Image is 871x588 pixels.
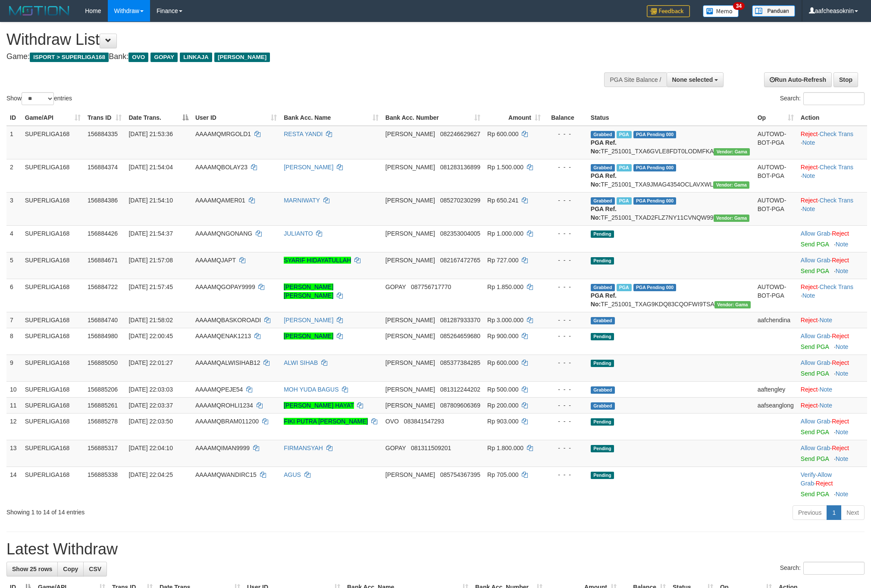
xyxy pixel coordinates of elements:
span: [PERSON_NAME] [385,333,435,339]
span: Grabbed [591,317,615,324]
td: 5 [6,252,22,279]
span: Rp 1.850.000 [487,283,523,290]
td: 7 [6,312,22,328]
th: Amount: activate to sort column ascending [484,110,544,126]
img: panduan.png [752,5,795,17]
a: Allow Grab [801,333,830,339]
td: 14 [6,467,22,502]
td: SUPERLIGA168 [22,252,84,279]
label: Search: [780,92,865,105]
div: - - - [548,401,584,410]
span: [DATE] 22:03:03 [128,386,172,393]
a: FIRMANSYAH [284,445,323,451]
span: Pending [591,445,614,452]
input: Search: [803,562,865,575]
a: Reject [832,230,849,237]
a: MARNIWATY [284,197,320,204]
a: Allow Grab [801,418,830,425]
span: Rp 600.000 [487,359,518,366]
span: 156884722 [88,283,118,290]
span: 156884980 [88,333,118,339]
span: Pending [591,230,614,238]
a: Allow Grab [801,471,832,487]
a: Allow Grab [801,230,830,237]
div: - - - [548,163,584,171]
span: 156885206 [88,386,118,393]
a: Copy [57,562,84,576]
a: [PERSON_NAME] [284,164,333,171]
span: OVO [128,53,148,62]
td: 9 [6,355,22,381]
td: · [797,312,867,328]
a: Send PGA [801,455,829,462]
a: Reject [832,359,849,366]
span: AAAAMQPEJE54 [195,386,243,393]
span: Rp 500.000 [487,386,518,393]
span: [DATE] 21:57:45 [128,283,172,290]
span: Copy 087809606369 to clipboard [440,402,480,409]
span: Copy [63,566,78,572]
span: CSV [89,566,101,572]
img: Feedback.jpg [647,5,690,17]
div: - - - [548,385,584,394]
span: · [801,359,832,366]
span: AAAAMQNGONANG [195,230,252,237]
span: Pending [591,333,614,340]
img: MOTION_logo.png [6,4,72,17]
td: SUPERLIGA168 [22,328,84,355]
span: AAAAMQIMAN9999 [195,445,250,451]
a: Note [819,386,832,393]
span: Copy 082353004005 to clipboard [440,230,480,237]
button: None selected [667,72,724,87]
a: Note [836,241,849,248]
span: Copy 085270230299 to clipboard [440,197,480,204]
span: · [801,445,832,451]
div: - - - [548,417,584,426]
td: 3 [6,192,22,225]
th: Action [797,110,867,126]
td: SUPERLIGA168 [22,279,84,312]
span: Copy 083841547293 to clipboard [404,418,444,425]
span: [PERSON_NAME] [385,197,435,204]
td: 10 [6,381,22,397]
b: PGA Ref. No: [591,292,617,308]
a: Note [802,172,815,179]
a: Allow Grab [801,445,830,451]
a: Send PGA [801,241,829,248]
span: Copy 081283136899 to clipboard [440,164,480,171]
a: Allow Grab [801,257,830,264]
div: - - - [548,229,584,238]
td: · · [797,279,867,312]
span: Show 25 rows [12,566,52,572]
a: Reject [801,317,818,324]
td: 2 [6,159,22,192]
td: · · [797,159,867,192]
span: OVO [385,418,399,425]
span: Copy 081312244202 to clipboard [440,386,480,393]
span: Grabbed [591,197,615,205]
a: Note [819,402,832,409]
span: AAAAMQBOLAY23 [195,164,248,171]
td: 6 [6,279,22,312]
span: · [801,230,832,237]
th: Bank Acc. Number: activate to sort column ascending [382,110,484,126]
span: AAAAMQGOPAY9999 [195,283,255,290]
span: [PERSON_NAME] [385,317,435,324]
span: 156885261 [88,402,118,409]
div: - - - [548,358,584,367]
a: Run Auto-Refresh [764,72,832,87]
td: 12 [6,413,22,440]
th: Bank Acc. Name: activate to sort column ascending [280,110,382,126]
a: Reject [832,418,849,425]
span: [PERSON_NAME] [385,402,435,409]
label: Show entries [6,92,72,105]
a: [PERSON_NAME] [284,333,333,339]
span: · [801,418,832,425]
span: Grabbed [591,284,615,291]
a: Note [836,343,849,350]
span: GOPAY [385,283,406,290]
span: Copy 081287933370 to clipboard [440,317,480,324]
td: SUPERLIGA168 [22,467,84,502]
span: Copy 082167472765 to clipboard [440,257,480,264]
a: Note [802,292,815,299]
